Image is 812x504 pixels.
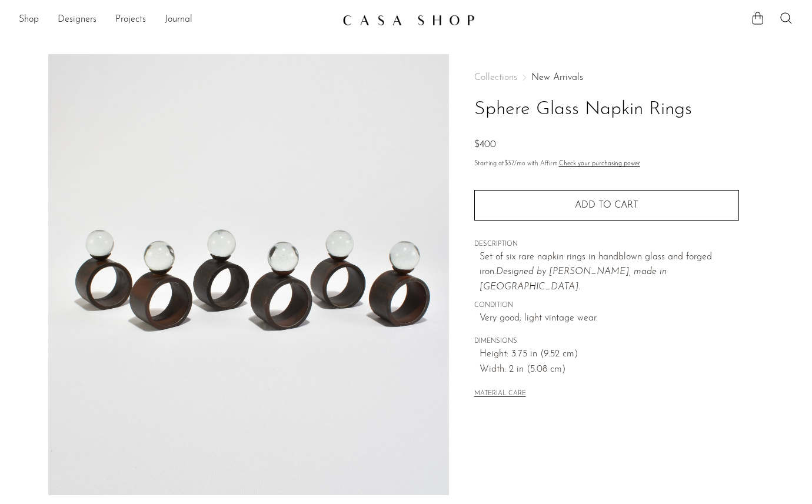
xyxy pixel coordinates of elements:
span: Height: 3.75 in (9.52 cm) [480,347,739,362]
span: $400 [474,140,496,149]
a: Check your purchasing power - Learn more about Affirm Financing (opens in modal) [559,161,640,167]
span: Width: 2 in (5.08 cm) [480,362,739,378]
span: Collections [474,73,517,82]
p: Starting at /mo with Affirm. [474,159,739,169]
button: MATERIAL CARE [474,390,526,399]
a: Designers [58,12,96,28]
a: Journal [165,12,192,28]
ul: NEW HEADER MENU [19,10,333,30]
em: Designed by [PERSON_NAME], made in [GEOGRAPHIC_DATA]. [480,267,667,292]
a: New Arrivals [531,73,583,82]
nav: Breadcrumbs [474,73,739,82]
span: Add to cart [575,201,638,210]
nav: Desktop navigation [19,10,333,30]
span: Very good; light vintage wear. [480,311,739,326]
span: DESCRIPTION [474,239,739,250]
span: $37 [504,161,514,167]
h1: Sphere Glass Napkin Rings [474,95,739,125]
img: Sphere Glass Napkin Rings [48,54,449,495]
span: CONDITION [474,301,739,311]
a: Shop [19,12,39,28]
p: Set of six rare napkin rings in handblown glass and forged iron. [480,250,739,295]
a: Projects [115,12,146,28]
button: Add to cart [474,190,739,221]
span: DIMENSIONS [474,336,739,347]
